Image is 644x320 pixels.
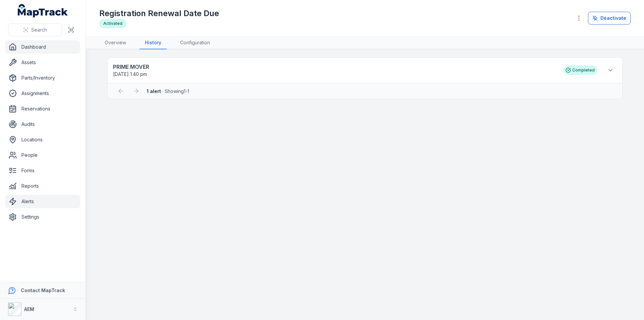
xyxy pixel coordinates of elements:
button: Deactivate [588,12,631,25]
a: Assets [5,56,80,69]
a: Overview [99,37,131,49]
a: Dashboard [5,40,80,54]
strong: 1 alert [147,88,161,94]
div: Activated [99,19,126,28]
span: Search [31,27,47,33]
strong: AEM [24,306,34,312]
span: [DATE] 1:40 pm [113,71,147,77]
a: Forms [5,164,80,177]
a: History [140,37,167,49]
a: Parts/Inventory [5,71,80,85]
strong: PRIME MOVER [113,63,557,71]
a: Audits [5,118,80,131]
div: Completed [563,65,597,75]
a: Reports [5,179,80,193]
a: PRIME MOVER[DATE] 1:40 pm [113,63,557,78]
a: Settings [5,210,80,224]
span: · Showing 1 - 1 [147,88,189,94]
a: MapTrack [18,4,68,17]
a: Assignments [5,87,80,100]
a: Locations [5,133,80,146]
a: Reservations [5,102,80,116]
a: Configuration [175,37,215,49]
a: People [5,148,80,162]
a: Alerts [5,195,80,208]
time: 9/22/2025, 1:40:00 PM [113,71,147,77]
button: Search [8,24,62,36]
strong: Contact MapTrack [21,287,65,293]
h1: Registration Renewal Date Due [99,8,219,19]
